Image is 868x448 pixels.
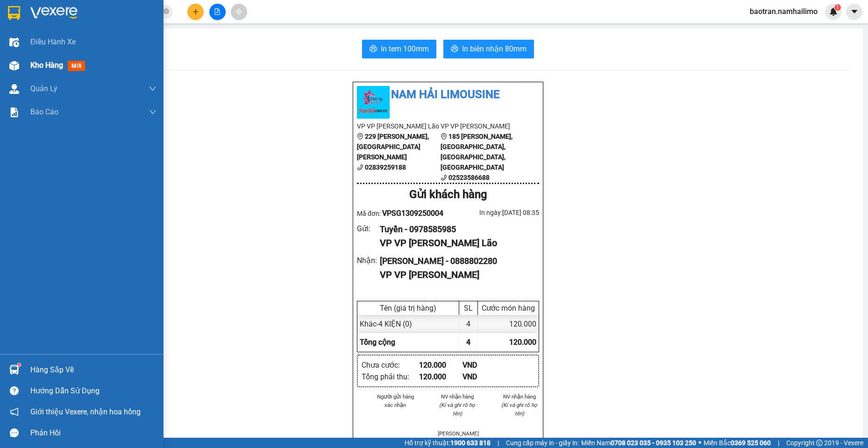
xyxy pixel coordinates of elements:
div: Tên (giá trị hàng) [360,304,456,313]
strong: 0369 525 060 [731,439,771,447]
span: file-add [214,8,221,15]
span: plus [192,8,199,15]
img: logo.jpg [5,5,37,37]
li: VP VP [PERSON_NAME] Lão [357,121,441,131]
div: 4 [459,315,478,333]
span: Quản Lý [30,83,57,94]
sup: 1 [18,363,21,366]
span: 120.000 [509,338,536,347]
sup: 1 [834,4,841,11]
li: Nam Hải Limousine [5,5,135,40]
b: 02839259188 [365,164,406,171]
span: message [10,428,19,437]
span: phone [441,174,447,181]
div: [PERSON_NAME] - 0888802280 [380,255,532,268]
span: In biên nhận 80mm [462,43,526,55]
span: notification [10,407,19,416]
div: SL [462,304,475,313]
i: (Kí và ghi rõ họ tên) [501,402,537,417]
span: environment [441,133,447,140]
div: Chưa cước : [362,359,419,371]
img: warehouse-icon [9,365,19,375]
div: 120.000 [419,371,462,383]
span: environment [357,133,363,140]
span: Báo cáo [30,106,58,118]
div: VP VP [PERSON_NAME] Lão [380,236,532,250]
i: (Kí và ghi rõ họ tên) [439,402,475,417]
div: Hướng dẫn sử dụng [30,384,157,398]
span: phone [357,164,363,171]
b: 02523586688 [448,174,490,181]
span: mới [68,61,85,71]
span: In tem 100mm [381,43,429,55]
li: VP VP [PERSON_NAME] [64,50,124,71]
li: VP VP [PERSON_NAME] Lão [5,50,64,81]
div: Nhận : [357,255,380,266]
b: 185 [PERSON_NAME], [GEOGRAPHIC_DATA], [GEOGRAPHIC_DATA], [GEOGRAPHIC_DATA] [441,133,512,171]
div: Tuyền - 0978585985 [380,223,532,236]
span: ⚪️ [698,441,701,445]
span: | [498,438,499,448]
span: aim [235,8,242,15]
span: Giới thiệu Vexere, nhận hoa hồng [30,406,141,418]
div: Gửi : [357,223,380,235]
li: Nam Hải Limousine [357,86,539,104]
div: Tổng phải thu : [362,371,419,383]
span: Tổng cộng [360,338,395,347]
button: aim [231,4,247,20]
span: VPSG1309250004 [382,209,443,218]
div: Hàng sắp về [30,363,157,377]
span: Miền Nam [581,438,696,448]
li: [PERSON_NAME] [438,429,477,438]
button: printerIn tem 100mm [362,40,436,58]
span: Cung cấp máy in - giấy in: [506,438,579,448]
div: VP VP [PERSON_NAME] [380,268,532,282]
span: baotran.namhailimo [742,6,825,17]
span: Điều hành xe [30,36,76,48]
span: 1 [836,4,839,11]
img: solution-icon [9,107,19,117]
span: | [778,438,779,448]
div: Phản hồi [30,426,157,440]
div: In ngày: [DATE] 08:35 [448,207,539,218]
div: Gửi khách hàng [357,186,539,204]
div: VND [462,371,506,383]
span: Kho hàng [30,61,63,70]
div: Mã đơn: [357,207,448,219]
img: icon-new-feature [829,7,838,16]
img: warehouse-icon [9,84,19,94]
span: printer [370,45,377,54]
span: Miền Bắc [704,438,771,448]
li: NV nhận hàng [438,392,477,401]
span: 4 [466,338,470,347]
img: warehouse-icon [9,37,19,47]
span: copyright [816,440,823,446]
li: VP VP [PERSON_NAME] [441,121,524,131]
li: NV nhận hàng [499,392,539,401]
span: Khác - 4 KIỆN (0) [360,320,412,328]
div: VND [462,359,506,371]
span: question-circle [10,386,19,395]
span: close-circle [164,7,169,16]
button: caret-down [846,4,862,20]
span: close-circle [164,8,169,14]
li: Người gửi hàng xác nhận [376,392,415,409]
span: Hỗ trợ kỹ thuật: [405,438,491,448]
img: warehouse-icon [9,61,19,71]
span: printer [451,45,458,54]
button: plus [187,4,204,20]
div: Cước món hàng [480,304,536,313]
div: 120.000 [419,359,462,371]
b: 229 [PERSON_NAME], [GEOGRAPHIC_DATA][PERSON_NAME] [357,133,429,161]
div: 120.000 [478,315,539,333]
span: down [149,108,157,116]
span: down [149,85,157,92]
img: logo-vxr [8,6,20,20]
img: logo.jpg [357,86,390,119]
button: file-add [209,4,226,20]
strong: 0708 023 035 - 0935 103 250 [611,439,696,447]
button: printerIn biên nhận 80mm [443,40,534,58]
span: caret-down [850,7,859,16]
strong: 1900 633 818 [450,439,491,447]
